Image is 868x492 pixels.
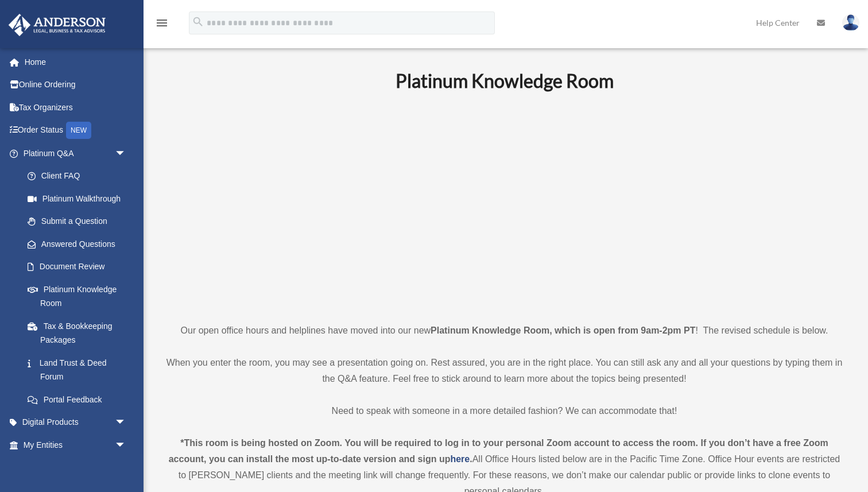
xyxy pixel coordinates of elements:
p: When you enter the room, you may see a presentation going on. Rest assured, you are in the right ... [164,355,845,387]
a: Platinum Walkthrough [16,187,144,210]
a: menu [155,20,169,30]
i: menu [155,16,169,30]
a: Order StatusNEW [8,119,144,142]
a: Portal Feedback [16,388,144,411]
a: Land Trust & Deed Forum [16,351,144,388]
a: Document Review [16,255,144,278]
i: search [192,16,204,28]
b: Platinum Knowledge Room [396,69,614,92]
a: Client FAQ [16,165,144,188]
a: Home [8,51,144,73]
span: arrow_drop_down [115,433,138,457]
a: Tax Organizers [8,96,144,119]
p: Need to speak with someone in a more detailed fashion? We can accommodate that! [164,403,845,419]
a: Tax & Bookkeeping Packages [16,315,144,351]
img: Anderson Advisors Platinum Portal [5,14,109,36]
a: Platinum Knowledge Room [16,278,138,315]
a: Digital Productsarrow_drop_down [8,411,144,434]
p: Our open office hours and helplines have moved into our new ! The revised schedule is below. [164,323,845,339]
a: Answered Questions [16,233,144,255]
a: Platinum Q&Aarrow_drop_down [8,142,144,165]
strong: Platinum Knowledge Room, which is open from 9am-2pm PT [431,326,695,335]
strong: *This room is being hosted on Zoom. You will be required to log in to your personal Zoom account ... [169,438,828,464]
span: arrow_drop_down [115,411,138,435]
a: Online Ordering [8,73,144,96]
a: here [450,454,470,464]
strong: . [470,454,472,464]
iframe: 231110_Toby_KnowledgeRoom [332,107,677,301]
img: User Pic [842,14,859,31]
span: arrow_drop_down [115,142,138,165]
a: Submit a Question [16,210,144,233]
div: NEW [66,122,91,139]
a: My Entitiesarrow_drop_down [8,433,144,456]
